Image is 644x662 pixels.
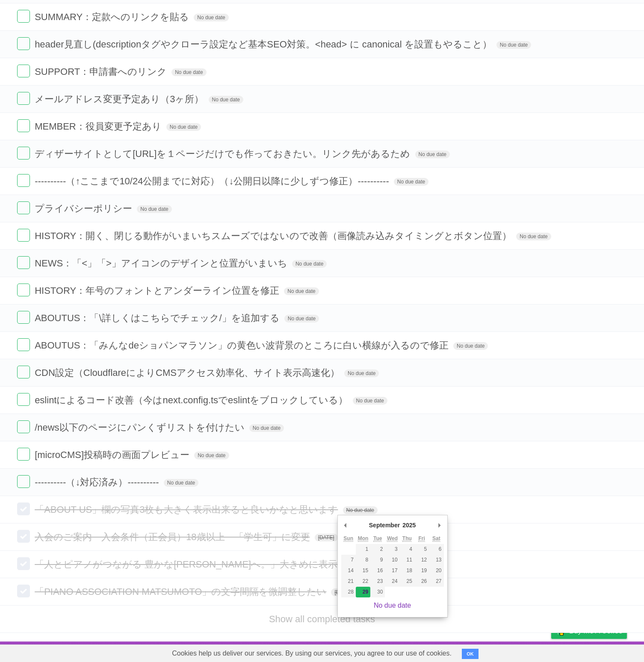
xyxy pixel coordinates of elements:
[437,644,455,660] a: About
[35,340,451,351] span: ABOUTUS：「みんなdeショパンマラソン」の黄色い波背景のところに白い横線が入るので修正
[496,41,531,49] span: No due date
[370,565,385,576] button: 16
[414,565,429,576] button: 19
[194,452,229,459] span: No due date
[462,649,479,659] button: OK
[516,233,551,240] span: No due date
[35,504,340,515] span: 「ABOUT US」欄の写真3枚も大きく表示出来ると良いかなと思います
[284,315,319,322] span: No due date
[341,555,356,565] button: 7
[35,313,282,323] span: ABOUTUS：「\詳しくはこちらでチェック/」を追加する
[356,576,370,587] button: 22
[385,565,399,576] button: 17
[373,535,382,542] abbr: Tuesday
[17,256,30,269] label: Done
[432,535,440,542] abbr: Saturday
[370,576,385,587] button: 23
[394,178,428,186] span: No due date
[511,644,530,660] a: Terms
[35,586,328,597] span: 「PIANO ASSOCIATION MATSUMOTO」の文字間隔を微調整したい
[400,555,414,565] button: 11
[17,448,30,461] label: Done
[35,449,192,460] span: [microCMS]投稿時の画面プレビュー
[387,535,398,542] abbr: Wednesday
[137,205,171,213] span: No due date
[209,96,243,103] span: No due date
[343,506,378,514] span: No due date
[35,395,350,405] span: eslintによるコード改善（今はnext.config.tsでeslintをブロックしている）
[35,231,514,241] span: HISTORY：開く、閉じる動作がいまいちスムーズではないので改善（画像読み込みタイミングとボタン位置）
[35,148,412,159] span: ディザーサイトとして[URL]を１ページだけでも作っておきたい。リンク先があるため
[356,555,370,565] button: 8
[164,479,198,487] span: No due date
[35,477,161,488] span: ----------（↓対応済み）----------
[414,544,429,555] button: 5
[344,369,379,377] span: No due date
[341,587,356,597] button: 28
[400,565,414,576] button: 18
[569,624,623,638] span: Buy me a coffee
[358,535,369,542] abbr: Monday
[414,555,429,565] button: 12
[35,532,312,542] span: 入会のご案内 入会条件（正会員）18歳以上 「学生可」に変更
[17,338,30,351] label: Done
[400,544,414,555] button: 4
[17,284,30,296] label: Done
[35,176,391,186] span: ----------（↑ここまで10/24公開までに対応）（↓公開日以降に少しずつ修正）----------
[343,535,353,542] abbr: Sunday
[17,530,30,543] label: Done
[35,121,164,132] span: MEMBER：役員変更予定あり
[17,201,30,214] label: Done
[356,544,370,555] button: 1
[429,576,443,587] button: 27
[35,285,281,296] span: HISTORY：年号のフォントとアンダーライン位置を修正
[17,65,30,77] label: Done
[370,587,385,597] button: 30
[35,203,134,214] span: プライバシーポリシー
[370,544,385,555] button: 2
[341,576,356,587] button: 21
[17,366,30,378] label: Done
[35,422,246,433] span: /news以下のページにパンくずリストを付けたい
[35,94,206,104] span: メールアドレス変更予定あり（3ヶ所）
[17,92,30,105] label: Done
[429,565,443,576] button: 20
[17,37,30,50] label: Done
[415,151,450,158] span: No due date
[315,534,338,541] span: [DATE]
[453,342,488,350] span: No due date
[17,420,30,433] label: Done
[341,519,350,532] button: Previous Month
[414,576,429,587] button: 26
[429,555,443,565] button: 13
[17,311,30,324] label: Done
[400,576,414,587] button: 25
[17,585,30,597] label: Done
[35,367,342,378] span: CDN設定（CloudflareによりCMSアクセス効率化、サイト表示高速化）
[17,229,30,242] label: Done
[540,644,562,660] a: Privacy
[17,475,30,488] label: Done
[17,119,30,132] label: Done
[356,565,370,576] button: 15
[466,644,500,660] a: Developers
[385,544,399,555] button: 3
[370,555,385,565] button: 9
[385,576,399,587] button: 24
[166,123,201,131] span: No due date
[374,602,411,609] a: No due date
[435,519,444,532] button: Next Month
[269,614,375,624] a: Show all completed tasks
[163,645,460,662] span: Cookies help us deliver our services. By using our services, you agree to our use of cookies.
[573,644,627,660] a: Suggest a feature
[17,557,30,570] label: Done
[35,12,191,22] span: SUMMARY：定款へのリンクを貼る
[35,66,169,77] span: SUPPORT：申請書へのリンク
[17,393,30,406] label: Done
[292,260,327,268] span: No due date
[401,519,417,532] div: 2025
[341,565,356,576] button: 14
[17,174,30,187] label: Done
[368,519,401,532] div: September
[17,502,30,515] label: Done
